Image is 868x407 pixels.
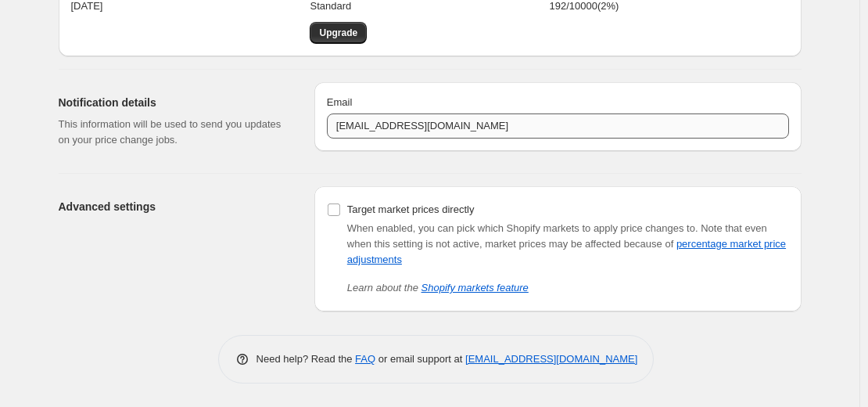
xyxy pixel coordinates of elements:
h2: Advanced settings [59,199,289,214]
span: or email support at [375,353,465,365]
span: When enabled, you can pick which Shopify markets to apply price changes to. [347,222,698,234]
span: Email [327,96,353,108]
a: Upgrade [310,22,367,44]
a: Shopify markets feature [421,282,529,294]
i: Learn about the [347,282,529,294]
span: Target market prices directly [347,203,475,215]
a: FAQ [355,353,375,365]
span: Note that even when this setting is not active, market prices may be affected because of [347,222,786,265]
a: [EMAIL_ADDRESS][DOMAIN_NAME] [465,353,637,365]
p: This information will be used to send you updates on your price change jobs. [59,117,289,148]
span: Need help? Read the [256,353,356,365]
span: Upgrade [319,27,357,39]
h2: Notification details [59,95,289,110]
